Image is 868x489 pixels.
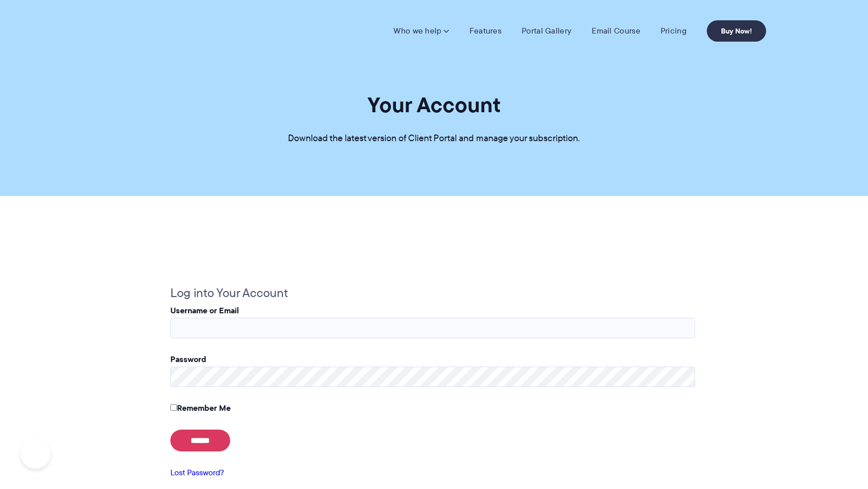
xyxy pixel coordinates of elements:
[170,282,288,304] legend: Log into Your Account
[288,131,580,146] p: Download the latest version of Client Portal and manage your subscription.
[661,26,686,36] a: Pricing
[170,404,177,411] input: Remember Me
[592,26,640,36] a: Email Course
[170,467,224,478] a: Lost Password?
[170,304,239,316] label: Username or Email
[368,91,501,118] h1: Your Account
[393,26,449,36] a: Who we help
[522,26,571,36] a: Portal Gallery
[20,438,51,469] iframe: Toggle Customer Support
[170,353,206,365] label: Password
[469,26,501,36] a: Features
[707,20,766,42] a: Buy Now!
[170,402,231,414] label: Remember Me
